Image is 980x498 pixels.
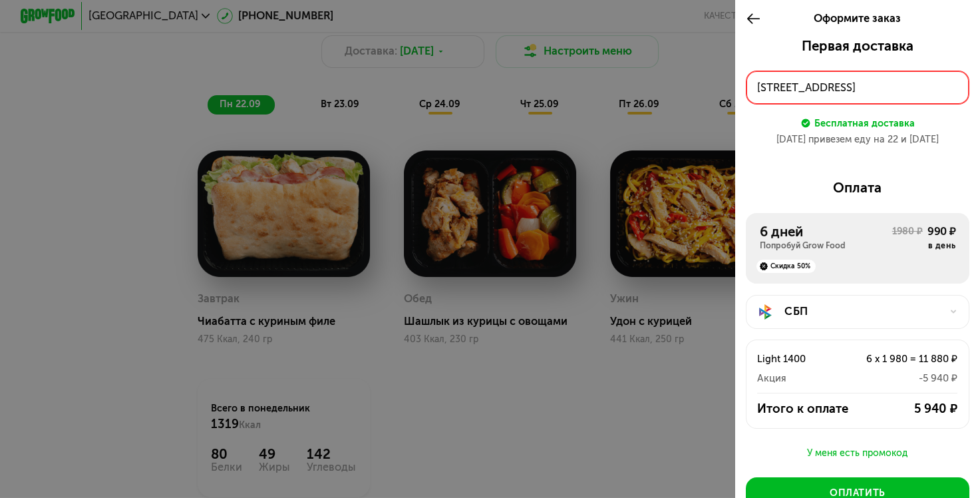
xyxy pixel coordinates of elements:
div: Первая доставка [746,38,969,55]
div: [STREET_ADDRESS] [757,80,957,97]
div: Попробуй Grow Food [760,240,892,251]
div: [DATE] привезем еду на 22 и [DATE] [746,133,969,146]
div: 6 дней [760,224,892,240]
div: -5 940 ₽ [838,370,957,387]
div: Оплата [746,180,969,196]
div: Light 1400 [757,351,837,368]
div: 1980 ₽ [892,225,923,251]
div: в день [927,240,955,251]
div: 5 940 ₽ [868,401,957,417]
button: У меня есть промокод [746,445,969,461]
div: Скидка 50% [756,260,816,273]
div: СБП [784,304,941,320]
div: 990 ₽ [927,224,955,240]
button: [STREET_ADDRESS] [746,71,969,105]
div: Итого к оплате [757,401,867,417]
span: Оформите заказ [814,12,901,25]
div: Бесплатная доставка [814,116,915,130]
div: Акция [757,370,837,387]
div: 6 x 1 980 = 11 880 ₽ [838,351,957,368]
